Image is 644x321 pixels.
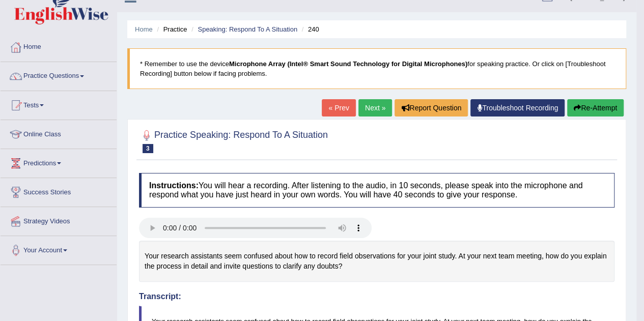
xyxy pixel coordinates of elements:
[1,33,117,59] a: Home
[1,62,117,87] a: Practice Questions
[229,60,467,68] b: Microphone Array (Intel® Smart Sound Technology for Digital Microphones)
[322,99,355,116] a: « Prev
[139,241,614,282] div: Your research assistants seem confused about how to record field observations for your joint stud...
[1,207,117,232] a: Strategy Videos
[154,24,187,34] li: Practice
[135,25,153,33] a: Home
[567,99,624,116] button: Re-Attempt
[1,91,117,116] a: Tests
[358,99,392,116] a: Next »
[139,128,328,153] h2: Practice Speaking: Respond To A Situation
[139,173,614,207] h4: You will hear a recording. After listening to the audio, in 10 seconds, please speak into the mic...
[149,181,199,190] b: Instructions:
[143,144,153,153] span: 3
[1,236,117,261] a: Your Account
[1,178,117,203] a: Success Stories
[127,48,626,89] blockquote: * Remember to use the device for speaking practice. Or click on [Troubleshoot Recording] button b...
[470,99,565,116] a: Troubleshoot Recording
[299,24,319,34] li: 240
[395,99,468,116] button: Report Question
[1,120,117,145] a: Online Class
[1,149,117,174] a: Predictions
[198,25,297,33] a: Speaking: Respond To A Situation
